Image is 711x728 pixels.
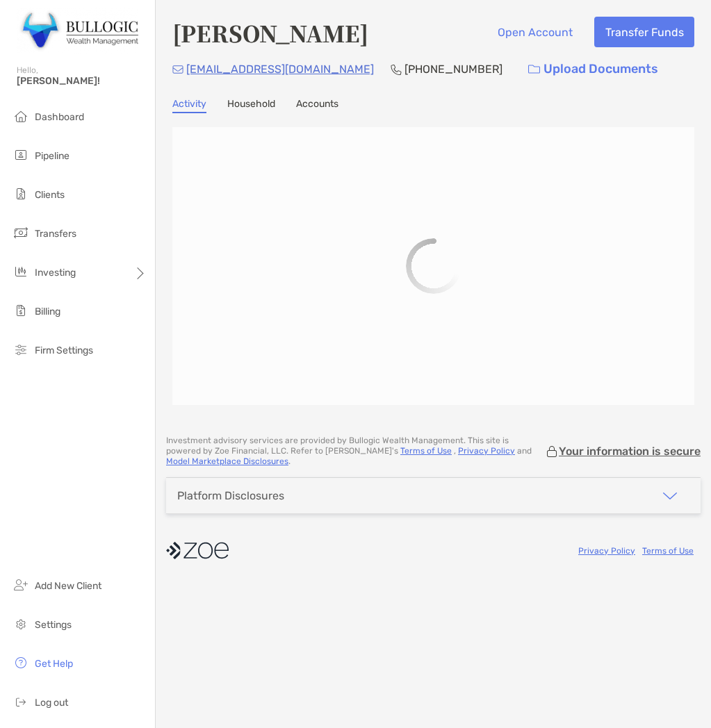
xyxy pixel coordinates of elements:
div: Platform Disclosures [177,489,284,502]
img: transfers icon [13,224,29,241]
a: Model Marketplace Disclosures [166,456,288,466]
img: button icon [528,65,540,74]
img: Phone Icon [391,64,402,75]
img: Zoe Logo [17,6,138,56]
a: Household [227,98,275,113]
span: Settings [35,619,72,631]
span: Billing [35,306,60,317]
a: Privacy Policy [578,546,635,556]
span: Clients [35,189,65,201]
img: company logo [166,535,229,566]
span: Investing [35,267,76,279]
span: Log out [35,697,68,709]
span: [PERSON_NAME]! [17,75,147,87]
p: Investment advisory services are provided by Bullogic Wealth Management . This site is powered by... [166,436,545,467]
a: Privacy Policy [458,446,515,456]
a: Accounts [296,98,338,113]
img: billing icon [13,302,29,319]
img: Email Icon [172,65,183,74]
span: Add New Client [35,580,101,592]
span: Get Help [35,658,73,670]
img: investing icon [13,263,29,280]
img: firm-settings icon [13,341,29,358]
img: clients icon [13,185,29,202]
a: Terms of Use [642,546,694,556]
span: Dashboard [35,111,84,123]
img: get-help icon [13,654,29,671]
span: Firm Settings [35,345,93,356]
span: Pipeline [35,150,70,162]
a: Upload Documents [519,54,667,84]
img: logout icon [13,693,29,710]
a: Terms of Use [400,446,452,456]
img: dashboard icon [13,108,29,124]
span: Transfers [35,228,76,240]
button: Transfer Funds [594,17,694,47]
img: icon arrow [662,488,678,504]
img: settings icon [13,615,29,632]
button: Open Account [487,17,583,47]
h4: [PERSON_NAME] [172,17,368,49]
p: Your information is secure [559,445,701,458]
p: [PHONE_NUMBER] [404,60,502,78]
p: [EMAIL_ADDRESS][DOMAIN_NAME] [186,60,374,78]
a: Activity [172,98,206,113]
img: pipeline icon [13,147,29,163]
img: add_new_client icon [13,577,29,593]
